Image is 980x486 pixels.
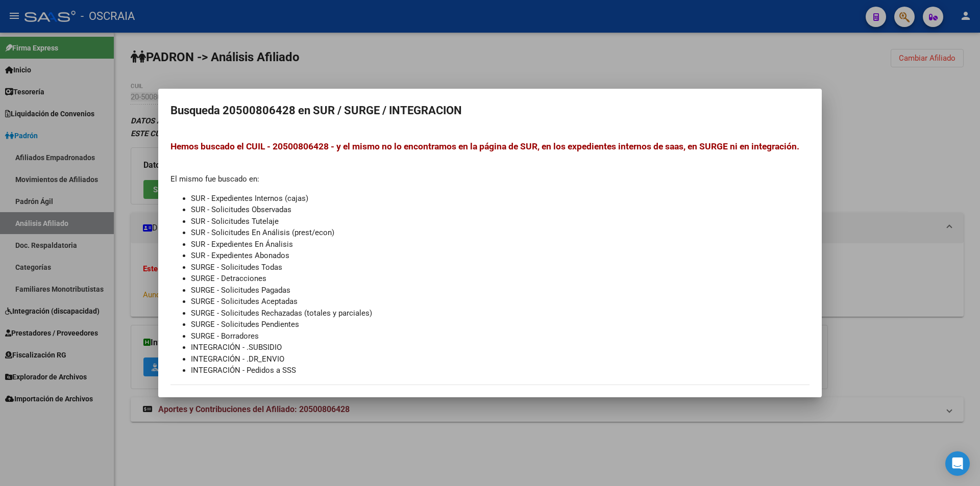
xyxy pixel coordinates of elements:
li: SUR - Solicitudes Tutelaje [191,216,810,227]
li: SURGE - Solicitudes Todas [191,262,810,273]
li: SURGE - Solicitudes Aceptadas [191,296,810,308]
li: SUR - Solicitudes En Análisis (prest/econ) [191,227,810,239]
li: SURGE - Detracciones [191,273,810,285]
li: SUR - Solicitudes Observadas [191,204,810,216]
li: SURGE - Solicitudes Rechazadas (totales y parciales) [191,308,810,319]
li: INTEGRACIÓN - .DR_ENVIO [191,353,810,365]
li: INTEGRACIÓN - .SUBSIDIO [191,342,810,353]
li: SURGE - Solicitudes Pendientes [191,319,810,330]
li: SURGE - Solicitudes Pagadas [191,285,810,296]
div: Open Intercom Messenger [945,451,970,476]
li: INTEGRACIÓN - Pedidos a SSS [191,365,810,376]
div: El mismo fue buscado en: [170,140,810,376]
li: SUR - Expedientes Internos (cajas) [191,193,810,204]
li: SUR - Expedientes En Ánalisis [191,239,810,250]
span: Hemos buscado el CUIL - 20500806428 - y el mismo no lo encontramos en la página de SUR, en los ex... [170,141,799,151]
li: SUR - Expedientes Abonados [191,250,810,262]
h2: Busqueda 20500806428 en SUR / SURGE / INTEGRACION [170,101,810,120]
li: SURGE - Borradores [191,330,810,342]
